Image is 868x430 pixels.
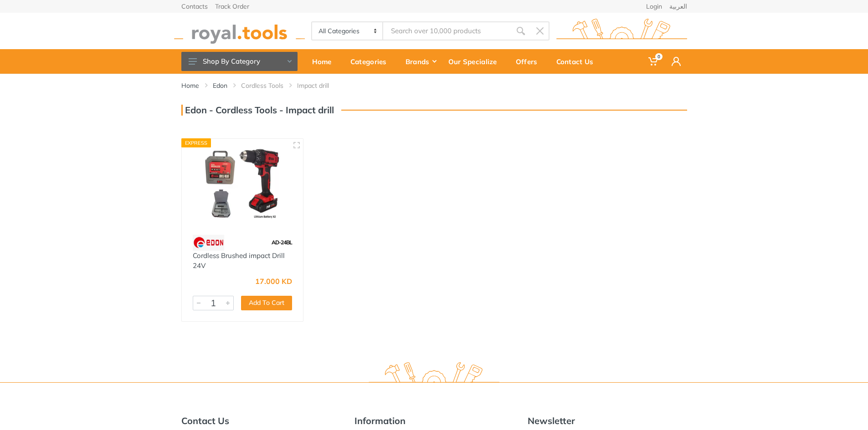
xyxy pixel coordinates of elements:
[642,49,665,74] a: 0
[354,415,514,426] h5: Information
[383,21,511,40] input: Site search
[344,52,399,71] div: Categories
[213,81,227,90] a: Edon
[181,3,208,10] a: Contacts
[655,53,663,60] span: 0
[272,239,292,246] span: AD-24BL
[181,52,298,71] button: Shop By Category
[312,22,384,40] select: Category
[509,49,550,74] a: Offers
[646,3,662,10] a: Login
[297,81,343,90] li: Impact drill
[306,49,344,74] a: Home
[399,52,442,71] div: Brands
[550,52,606,71] div: Contact Us
[174,19,305,44] img: royal.tools Logo
[556,19,687,44] img: royal.tools Logo
[193,251,285,270] a: Cordless Brushed impact Drill 24V
[181,105,334,116] h3: Edon - Cordless Tools - Impact drill
[550,49,606,74] a: Contact Us
[181,81,199,90] a: Home
[255,278,292,285] div: 17.000 KD
[193,235,224,251] img: 112.webp
[190,147,295,226] img: Royal Tools - Cordless Brushed impact Drill 24V
[241,296,292,310] button: Add To Cart
[344,49,399,74] a: Categories
[181,81,687,90] nav: breadcrumb
[181,415,341,426] h5: Contact Us
[369,362,499,387] img: royal.tools Logo
[528,415,687,426] h5: Newsletter
[306,52,344,71] div: Home
[442,52,509,71] div: Our Specialize
[215,3,249,10] a: Track Order
[241,81,283,90] a: Cordless Tools
[509,52,550,71] div: Offers
[442,49,509,74] a: Our Specialize
[669,3,687,10] a: العربية
[181,138,211,147] div: Express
